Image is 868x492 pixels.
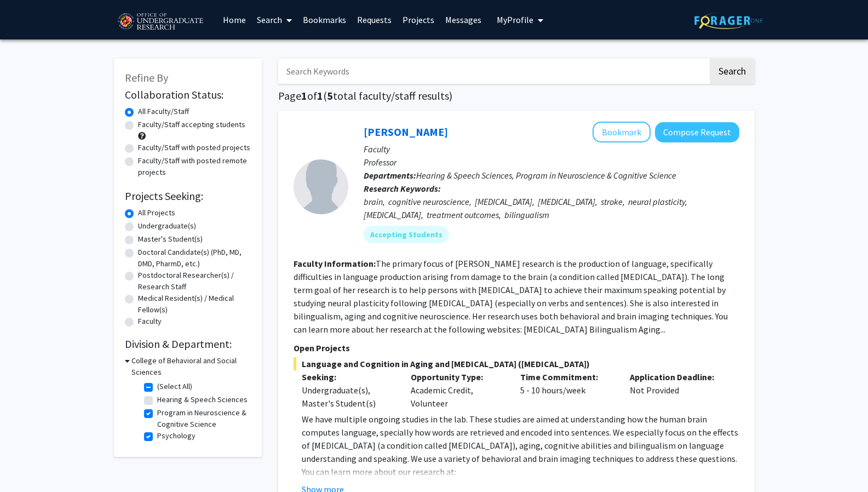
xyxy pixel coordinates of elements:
label: Program in Neuroscience & Cognitive Science [157,407,248,430]
button: Search [710,59,755,84]
iframe: Chat [8,443,47,484]
b: Research Keywords: [364,183,441,194]
label: Faculty [138,316,162,327]
a: [PERSON_NAME] [364,125,448,139]
label: Hearing & Speech Sciences [157,394,248,405]
b: Departments: [364,170,416,181]
button: Compose Request to Yasmeen Faroqi-Shah [655,122,739,142]
span: Refine By [125,71,168,84]
div: Academic Credit, Volunteer [403,370,512,410]
p: Professor [364,156,739,169]
label: All Faculty/Staff [138,106,189,117]
label: Medical Resident(s) / Medical Fellow(s) [138,293,251,316]
h2: Division & Department: [125,337,251,351]
label: Master's Student(s) [138,233,203,245]
div: 5 - 10 hours/week [512,370,622,410]
label: (Select All) [157,381,192,392]
span: 1 [301,89,307,102]
a: Requests [352,1,397,39]
h2: Projects Seeking: [125,190,251,203]
p: Opportunity Type: [411,370,504,384]
p: We have multiple ongoing studies in the lab. These studies are aimed at understanding how the hum... [302,413,739,465]
p: Time Commitment: [520,370,613,384]
span: My Profile [497,14,533,25]
h2: Collaboration Status: [125,88,251,101]
a: Bookmarks [297,1,352,39]
p: Open Projects [294,341,739,354]
a: Search [251,1,297,39]
a: Home [217,1,251,39]
p: Application Deadline: [630,370,723,384]
label: Faculty/Staff with posted projects [138,142,250,153]
label: Postdoctoral Researcher(s) / Research Staff [138,270,251,293]
img: ForagerOne Logo [694,12,763,29]
span: Hearing & Speech Sciences, Program in Neuroscience & Cognitive Science [416,170,676,181]
h1: Page of ( total faculty/staff results) [278,89,755,102]
h3: College of Behavioral and Social Sciences [131,355,251,378]
a: Projects [397,1,440,39]
img: University of Maryland Logo [114,8,206,36]
a: Messages [440,1,487,39]
p: Seeking: [302,370,395,384]
span: Language and Cognition in Aging and [MEDICAL_DATA] ([MEDICAL_DATA]) [294,357,739,370]
label: All Projects [138,207,175,219]
label: Doctoral Candidate(s) (PhD, MD, DMD, PharmD, etc.) [138,247,251,270]
div: brain, cognitive neuroscience, [MEDICAL_DATA], [MEDICAL_DATA], stroke, neural plasticity, [MEDICA... [364,195,739,221]
label: Undergraduate(s) [138,220,196,232]
span: 5 [327,89,333,102]
span: 1 [317,89,323,102]
fg-read-more: The primary focus of [PERSON_NAME] research is the production of language, specifically difficult... [294,258,728,335]
p: Faculty [364,142,739,156]
p: You can learn more about our research at: [302,465,739,478]
label: Faculty/Staff with posted remote projects [138,155,251,178]
label: Psychology [157,430,196,442]
b: Faculty Information: [294,258,376,269]
div: Not Provided [622,370,731,410]
input: Search Keywords [278,59,708,84]
mat-chip: Accepting Students [364,226,449,243]
label: Faculty/Staff accepting students [138,119,245,130]
div: Undergraduate(s), Master's Student(s) [302,384,395,410]
button: Add Yasmeen Faroqi-Shah to Bookmarks [593,122,651,142]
